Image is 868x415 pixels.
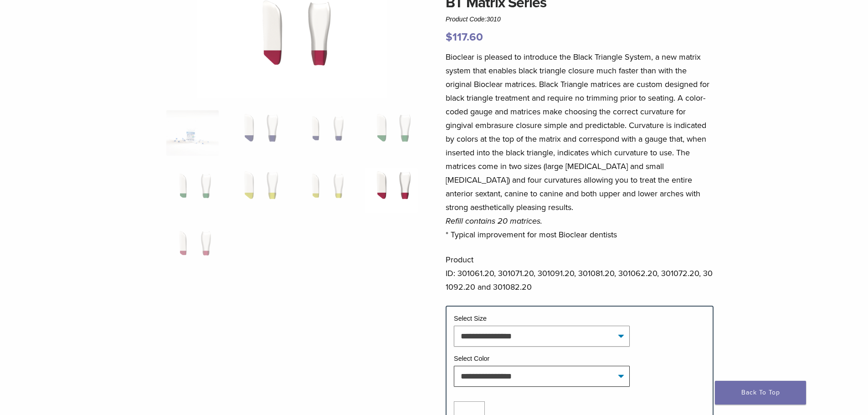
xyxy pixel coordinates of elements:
span: 3010 [487,15,501,23]
img: BT Matrix Series - Image 2 [232,110,285,156]
img: Anterior-Black-Triangle-Series-Matrices-324x324.jpg [166,110,219,156]
em: Refill contains 20 matrices. [446,216,542,226]
bdi: 117.60 [446,31,483,44]
label: Select Size [454,315,487,322]
img: BT Matrix Series - Image 8 [365,168,417,213]
p: Product ID: 301061.20, 301071.20, 301091.20, 301081.20, 301062.20, 301072.20, 301092.20 and 30108... [446,253,714,294]
img: BT Matrix Series - Image 5 [166,168,219,213]
span: $ [446,31,452,44]
img: BT Matrix Series - Image 9 [166,225,219,271]
a: Back To Top [715,381,806,405]
img: BT Matrix Series - Image 7 [299,168,351,213]
img: BT Matrix Series - Image 3 [299,110,351,156]
img: BT Matrix Series - Image 6 [232,168,285,213]
label: Select Color [454,355,489,362]
p: Bioclear is pleased to introduce the Black Triangle System, a new matrix system that enables blac... [446,50,714,241]
img: BT Matrix Series - Image 4 [365,110,417,156]
span: Product Code: [446,15,501,23]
